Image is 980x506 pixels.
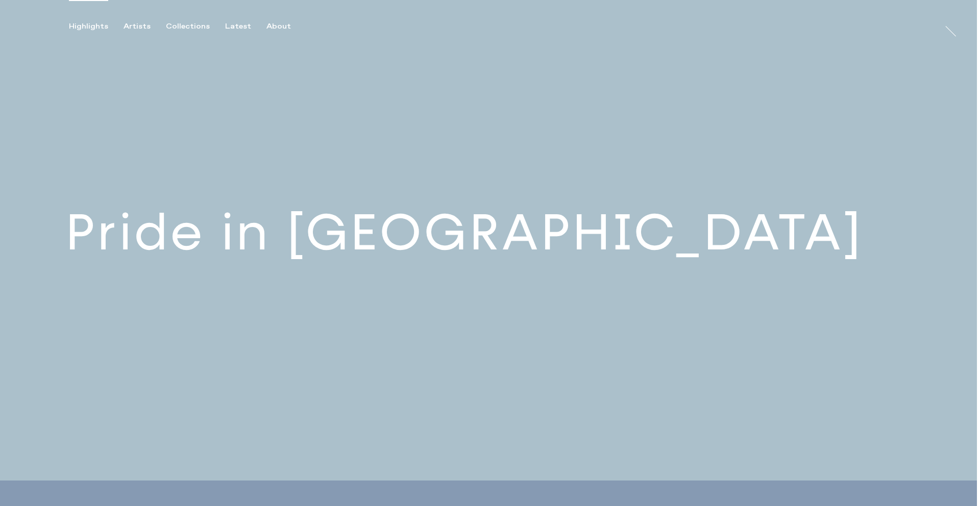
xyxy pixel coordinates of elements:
[69,22,108,31] div: Highlights
[225,22,266,31] button: Latest
[166,22,210,31] div: Collections
[266,22,291,31] div: About
[266,22,306,31] button: About
[225,22,251,31] div: Latest
[69,22,124,31] button: Highlights
[124,22,151,31] div: Artists
[166,22,225,31] button: Collections
[124,22,166,31] button: Artists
